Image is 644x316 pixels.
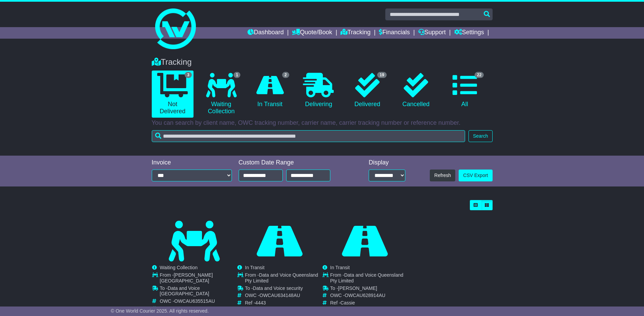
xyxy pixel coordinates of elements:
a: Financials [379,27,410,39]
span: 4443 [255,300,266,305]
td: OWC - [245,293,322,300]
div: Invoice [152,159,232,166]
a: Quote/Book [292,27,332,39]
span: OWCAU628914AU [345,293,385,298]
span: In Transit [245,265,265,270]
button: Search [468,130,492,142]
span: In Transit [330,265,350,270]
span: [PERSON_NAME] [338,285,377,291]
span: 1 [234,72,241,78]
div: Display [369,159,405,166]
div: Tracking [148,57,496,67]
a: Tracking [341,27,370,39]
td: Ref - [330,300,407,306]
span: Data and Voice security [253,285,303,291]
a: 3 Not Delivered [152,71,194,118]
a: Dashboard [247,27,284,39]
td: Ref - [160,306,237,312]
span: © One World Courier 2025. All rights reserved. [111,308,209,314]
span: 3 [185,72,192,78]
span: Cassie [341,300,355,305]
td: To - [160,285,237,299]
td: To - [245,285,322,293]
td: OWC - [330,293,407,300]
span: 19 [377,72,386,78]
span: OWCAU634148AU [259,293,300,298]
a: 19 Delivered [346,71,388,111]
a: Settings [454,27,484,39]
a: 22 All [444,71,485,111]
a: Support [418,27,446,39]
a: CSV Export [459,170,492,181]
span: OWCAU635515AU [174,298,215,304]
p: You can search by client name, OWC tracking number, carrier name, carrier tracking number or refe... [152,119,493,127]
div: Custom Date Range [239,159,348,166]
button: Refresh [430,170,455,181]
td: Ref - [245,300,322,306]
a: 2 In Transit [249,71,291,111]
span: Waiting Collection [160,265,198,270]
span: [PERSON_NAME][GEOGRAPHIC_DATA] [160,272,213,283]
td: From - [160,272,237,285]
a: Delivering [298,71,339,111]
span: Data and Voice [GEOGRAPHIC_DATA] [160,285,209,297]
span: Data and Voice Queensland Pty Limited [245,272,318,283]
td: To - [330,285,407,293]
span: 4358 [170,306,181,311]
a: 1 Waiting Collection [200,71,242,118]
span: 22 [475,72,484,78]
span: Data and Voice Queensland Pty Limited [330,272,404,283]
a: Cancelled [395,71,437,111]
span: 2 [282,72,289,78]
td: From - [245,272,322,285]
td: OWC - [160,298,237,306]
td: From - [330,272,407,285]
